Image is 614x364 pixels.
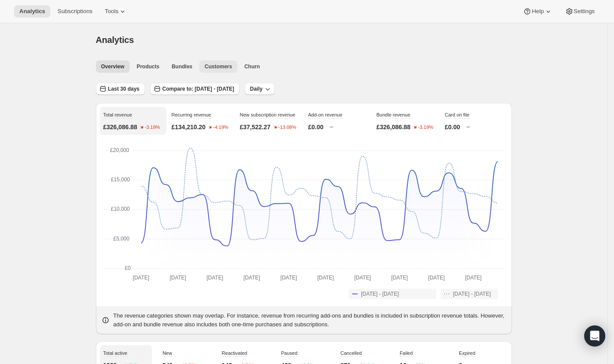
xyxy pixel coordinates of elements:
[560,5,600,18] button: Settings
[445,123,460,131] p: £0.00
[281,350,297,356] span: Paused
[113,236,129,242] text: £5,000
[110,147,129,153] text: £20,000
[14,5,50,18] button: Analytics
[108,85,140,92] span: Last 30 days
[103,112,132,117] span: Total revenue
[103,123,138,131] p: £326,086.88
[99,5,132,18] button: Tools
[113,311,507,329] p: The revenue categories shown may overlap. For instance, revenue from recurring add-ons and bundle...
[308,112,342,117] span: Add-on revenue
[280,275,297,281] text: [DATE]
[361,290,399,297] span: [DATE] - [DATE]
[172,63,192,70] span: Bundles
[532,8,543,15] span: Help
[150,83,240,95] button: Compare to: [DATE] - [DATE]
[213,125,229,130] text: -4.19%
[354,275,371,281] text: [DATE]
[101,63,124,70] span: Overview
[96,83,145,95] button: Last 30 days
[124,265,131,271] text: £0
[518,5,558,18] button: Help
[133,275,149,281] text: [DATE]
[145,125,160,130] text: -3.19%
[240,112,296,117] span: New subscription revenue
[445,112,469,117] span: Card on file
[250,85,263,92] span: Daily
[453,290,490,297] span: [DATE] - [DATE]
[111,177,130,183] text: £15,000
[19,8,45,15] span: Analytics
[377,112,410,117] span: Bundle revenue
[574,8,595,15] span: Settings
[584,325,605,346] div: Open Intercom Messenger
[349,289,436,299] button: [DATE] - [DATE]
[105,8,118,15] span: Tools
[400,350,413,356] span: Failed
[96,35,134,45] span: Analytics
[465,275,481,281] text: [DATE]
[103,350,127,356] span: Total active
[172,112,212,117] span: Recurring revenue
[222,350,247,356] span: Reactivated
[162,85,234,92] span: Compare to: [DATE] - [DATE]
[441,289,498,299] button: [DATE] - [DATE]
[340,350,362,356] span: Cancelled
[169,275,186,281] text: [DATE]
[308,123,324,131] p: £0.00
[172,123,206,131] p: £134,210.20
[52,5,98,18] button: Subscriptions
[428,275,445,281] text: [DATE]
[206,275,223,281] text: [DATE]
[137,63,159,70] span: Products
[57,8,92,15] span: Subscriptions
[377,123,411,131] p: £326,086.88
[459,350,475,356] span: Expired
[317,275,334,281] text: [DATE]
[162,350,172,356] span: New
[111,206,130,212] text: £10,000
[243,275,260,281] text: [DATE]
[278,125,296,130] text: -13.08%
[240,123,271,131] p: £37,522.27
[245,83,275,95] button: Daily
[418,125,434,130] text: -3.19%
[391,275,408,281] text: [DATE]
[244,63,260,70] span: Churn
[205,63,232,70] span: Customers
